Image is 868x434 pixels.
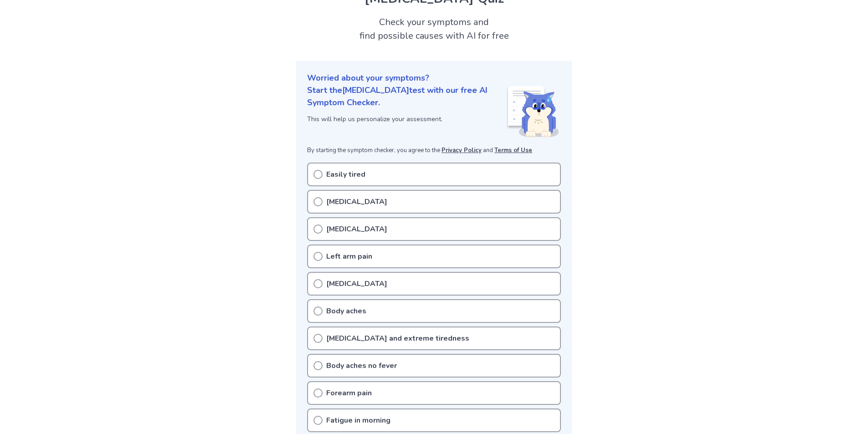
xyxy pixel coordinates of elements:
[307,146,561,155] p: By starting the symptom checker, you agree to the and
[296,15,572,43] h2: Check your symptoms and find possible causes with AI for free
[326,196,387,207] p: [MEDICAL_DATA]
[442,146,482,154] a: Privacy Policy
[326,224,387,235] p: [MEDICAL_DATA]
[326,333,469,344] p: [MEDICAL_DATA] and extreme tiredness
[307,84,506,109] p: Start the [MEDICAL_DATA] test with our free AI Symptom Checker.
[326,388,372,398] p: Forearm pain
[326,169,365,180] p: Easily tired
[326,360,397,371] p: Body aches no fever
[326,278,387,289] p: [MEDICAL_DATA]
[307,114,506,124] p: This will help us personalize your assessment.
[326,415,390,426] p: Fatigue in morning
[506,86,559,137] img: Shiba
[494,146,532,154] a: Terms of Use
[326,306,366,317] p: Body aches
[307,72,561,84] p: Worried about your symptoms?
[326,251,372,262] p: Left arm pain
